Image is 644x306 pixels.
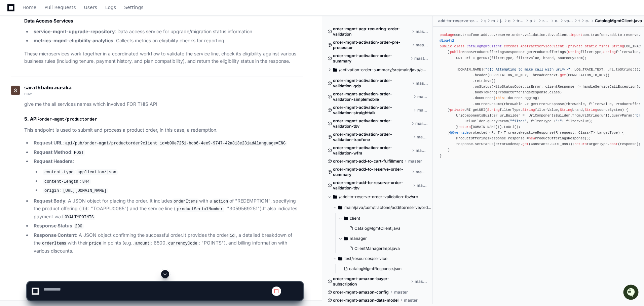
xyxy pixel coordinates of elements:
[7,46,122,57] div: Welcome
[24,17,303,24] h2: Data Access Services
[167,241,198,247] code: currencyCode
[34,232,76,238] strong: Response Content
[500,18,503,24] span: java
[328,64,428,75] button: /activation-order-summary/src/main/java/com/tracfone/activation/order/summary/service
[333,66,337,74] svg: Directory
[523,108,535,112] span: String
[43,179,80,185] code: content-length
[595,18,642,24] span: CatalogMgmtClient.java
[417,183,428,188] span: master
[61,214,95,220] code: LOYALTYPOINTS
[523,142,529,146] span: get
[41,168,303,176] li: :
[32,28,303,36] li: : Data access service for upgrade/migration status information
[450,108,464,112] span: private
[339,67,428,73] span: /activation-order-summary/src/main/java/com/tracfone/activation/order/summary/service
[176,206,224,212] code: productSerialNumber
[529,137,535,141] span: new
[76,169,117,175] code: application/json
[333,145,411,156] span: order-mgmt-activation-order-validation-wfm
[212,199,229,205] code: action
[84,5,97,9] span: Users
[134,241,151,247] code: amount
[585,45,597,49] span: static
[440,33,454,37] span: package
[508,18,511,24] span: com
[41,186,303,194] li: :
[610,142,618,146] span: cast
[485,68,570,72] span: "{}: Attempting to make call with url={}"
[328,191,428,202] button: /add-to-reserve-order-validation-tbv/src
[408,159,422,164] span: master
[333,202,433,213] button: main/java/com/tracfone/add/to/reserve/order/validation/tbv
[560,73,566,77] span: get
[414,56,428,61] span: master
[23,5,36,9] span: Home
[338,255,342,263] svg: Directory
[333,118,410,129] span: order-mgmt-activation-order-validation-tbv
[333,132,411,142] span: order-mgmt-activation-order-validation-tracfone
[73,150,85,156] code: POST
[417,107,428,113] span: master
[416,81,428,86] span: master
[510,119,527,123] span: "filter"
[32,139,303,147] li: :
[578,18,580,24] span: tbv
[64,140,287,146] code: api/pub/order-mgmt/productorder?client_id=b00e7251-bcb6-4ee9-9747-42a813e231ad&language=ENG
[24,91,32,96] span: now
[34,29,115,34] strong: service-mgmt-upgrade-repository
[585,108,597,112] span: String
[32,222,303,230] li: :
[438,18,479,24] span: add-to-reserve-order-validation-tbv
[333,253,433,264] button: test/resources/service
[34,223,72,228] strong: Response Status
[346,244,429,253] button: ClientManagerImpl.java
[34,198,65,204] strong: Request Body
[354,246,400,251] span: ClientManagerImpl.java
[344,214,348,222] svg: Directory
[338,204,342,212] svg: Directory
[354,226,401,231] span: CatalogMgmtClient.java
[454,45,464,49] span: class
[350,236,367,241] span: manager
[344,234,348,243] svg: Directory
[333,53,409,64] span: order-mgmt-activation-order-summary
[612,45,624,49] span: String
[44,5,76,9] span: Pull Requests
[88,241,103,247] code: price
[333,180,412,191] span: order-mgmt-add-to-reserve-order-validation-tbv
[440,32,637,159] div: com.tracfone.add.to.reserve.order.validation.tbv.client; com.tracfone.add.to.reserve.order.valida...
[521,45,564,49] span: AbstractServiceClient
[24,50,303,65] p: These microservices work together in a coordinated workflow to validate the service line, check i...
[32,158,303,194] li: :
[556,119,562,123] span: ":"
[7,70,19,82] img: 1756235613930-3d25f9e4-fa56-45dd-b3ad-e072dfbd1548
[81,179,91,185] code: 844
[564,18,573,24] span: validation
[440,45,452,49] span: public
[349,266,402,271] span: catalogMgmtResponse.json
[11,86,20,95] img: ACg8ocKN8-5_P5ktjBtDgR_VOEgwnzChVaLXMnApCVH_junBMrDwYg=s96-c
[568,45,582,49] span: private
[24,100,303,108] p: give me the all services names which involved FOR THIS API
[466,45,502,49] span: CatalogMgmtClient
[105,5,116,9] span: Logs
[34,149,71,155] strong: Request Method
[7,26,20,40] img: PlayerZero
[228,233,236,239] code: id
[603,50,616,54] span: String
[570,33,582,37] span: import
[114,72,122,80] button: Start new chat
[43,169,75,175] code: content-type
[172,199,199,205] code: orderItems
[440,39,454,43] span: @Log4j2
[41,177,303,185] li: :
[341,264,429,273] button: catalogMgmtResponse.json
[416,148,428,153] span: master
[555,18,559,24] span: order
[622,284,641,302] iframe: Open customer support
[74,223,84,229] code: 200
[450,131,468,135] span: @Override
[34,140,63,145] strong: Request URL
